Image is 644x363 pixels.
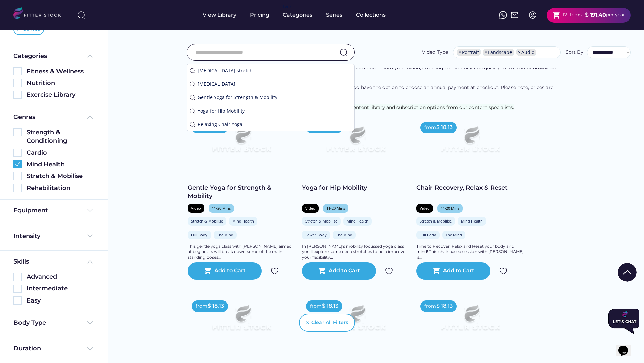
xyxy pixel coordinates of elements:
img: Frame%20%285%29.svg [86,258,94,266]
img: Frame%2051.svg [510,11,519,19]
img: Group%201000002324.svg [385,267,393,275]
span: personalized walkthrough of our premium content library and subscription options from our content... [249,104,514,110]
div: Full Body [420,232,436,237]
div: Video Type [422,49,448,56]
div: Categories [13,52,47,61]
li: Landscape [483,49,514,56]
div: Mind Health [461,218,483,224]
img: LOGO.svg [13,7,67,21]
div: Skills [13,257,30,266]
div: per year [606,12,625,18]
div: 11-20 Mins [212,206,231,211]
img: Frame%20%284%29.svg [86,206,94,214]
div: This gentle yoga class with [PERSON_NAME] aimed at beginners will break down some of the main sta... [188,244,295,260]
div: Rehabilitation [27,184,94,192]
div: Add to Cart [329,267,360,275]
img: Rectangle%205126.svg [13,296,22,305]
img: Rectangle%205126.svg [13,91,22,99]
div: Intermediate [27,284,94,293]
img: search-normal.svg [190,68,195,73]
div: The Mind [217,232,233,237]
button: shopping_cart [552,11,561,19]
img: Frame%2079%20%281%29.svg [313,118,399,166]
div: Genres [13,113,35,121]
img: Frame%2079%20%281%29.svg [427,296,513,345]
div: Categories [283,11,312,19]
img: Rectangle%205126.svg [13,67,22,75]
img: Frame%20%285%29.svg [86,52,94,60]
div: Equipment [13,206,48,215]
iframe: chat widget [616,336,637,356]
div: Full Body [191,232,207,237]
div: $ 18.13 [207,302,224,310]
div: Video [420,206,430,211]
div: The Mind [336,232,352,237]
img: Chat attention grabber [3,3,36,28]
div: The Mind [446,232,462,237]
img: search-normal.svg [190,122,195,127]
text: shopping_cart [432,267,441,275]
div: Cardio [27,149,94,157]
img: Group%201000002324.svg [271,267,279,275]
div: Time to Recover, Relax and Reset your body and mind! This chair based session with [PERSON_NAME] ... [416,244,524,260]
div: Pricing [250,11,269,19]
div: Mind Health [232,218,254,224]
div: Duration [13,344,41,353]
div: [MEDICAL_DATA] stretch [198,67,352,74]
div: Intensity [13,232,40,240]
img: Frame%2079%20%281%29.svg [198,296,285,345]
div: Exercise Library [27,91,94,99]
img: Rectangle%205126.svg [13,128,22,136]
div: Collections [356,11,386,19]
img: Frame%20%285%29.svg [86,113,94,121]
div: Add to Cart [214,267,246,275]
span: × [485,50,487,55]
img: Group%201000002360.svg [13,160,22,168]
div: Sort By [566,49,583,56]
div: Mind Health [347,218,368,224]
img: Rectangle%205126.svg [13,184,22,192]
img: search-normal.svg [340,48,348,56]
div: Relaxing Chair Yoga [198,121,352,128]
img: Frame%2079%20%281%29.svg [313,296,399,345]
div: Yoga for Hip Mobility [302,184,410,192]
div: Add to Cart [443,267,475,275]
span: × [518,50,521,55]
img: Vector%20%281%29.svg [306,321,309,324]
div: from [424,303,436,310]
li: Portrait [457,49,481,56]
img: Frame%20%284%29.svg [86,319,94,327]
div: $ 18.13 [436,124,453,131]
img: search-normal.svg [190,95,195,100]
button: shopping_cart [204,267,212,275]
div: from [196,303,207,310]
img: Frame%20%284%29.svg [86,345,94,353]
div: Gentle Yoga for Strength & Mobility [198,94,352,101]
div: In [PERSON_NAME]'s mobility focussed yoga class you’ll explore some deep stretches to help improv... [302,244,410,260]
div: 11-20 Mins [441,206,459,211]
div: Lower Body [305,232,327,237]
div: Strength & Conditioning [27,128,94,145]
div: Stretch & Mobilise [420,218,452,224]
div: Video [305,206,315,211]
div: Nutrition [27,79,94,87]
img: Rectangle%205126.svg [13,273,22,281]
img: profile-circle.svg [529,11,537,19]
img: Group%201000002324.svg [499,267,507,275]
img: Rectangle%205126.svg [13,172,22,180]
span: × [459,50,461,55]
div: $ [585,11,589,19]
div: [MEDICAL_DATA] [198,81,352,87]
div: Advanced [27,273,94,281]
img: Rectangle%205126.svg [13,149,22,157]
div: Stretch & Mobilise [191,218,223,224]
iframe: chat widget [605,306,639,337]
div: View Library [203,11,236,19]
div: fvck [283,3,292,10]
img: search-normal.svg [190,81,195,87]
img: search-normal.svg [190,108,195,114]
div: Gentle Yoga for Strength & Mobility [188,184,295,200]
img: Group%201000002322%20%281%29.svg [618,263,637,282]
